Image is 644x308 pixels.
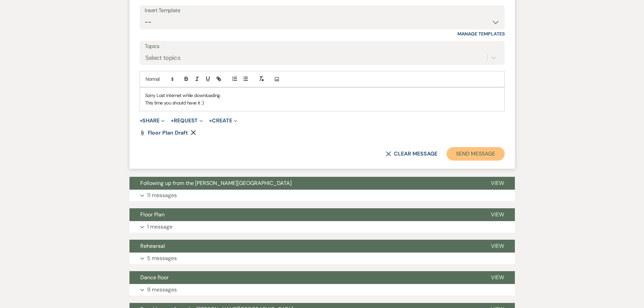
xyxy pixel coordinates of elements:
[491,211,504,218] span: View
[145,99,499,106] p: This time you should have it :)
[171,118,174,123] span: +
[480,177,515,190] button: View
[145,6,500,16] div: Insert Template
[209,118,237,123] button: Create
[147,191,177,200] p: 11 messages
[129,253,515,264] button: 5 messages
[140,274,169,281] span: Dance floor
[447,147,504,161] button: Send Message
[480,208,515,221] button: View
[148,130,188,136] a: Floor Plan Draft
[457,31,505,37] a: Manage Templates
[129,177,480,190] button: Following up from the [PERSON_NAME][GEOGRAPHIC_DATA]
[480,271,515,284] button: View
[129,208,480,221] button: Floor Plan
[129,221,515,233] button: 1 message
[145,53,181,62] div: Select topics
[145,42,500,51] label: Topics
[140,211,165,218] span: Floor Plan
[129,271,480,284] button: Dance floor
[145,92,499,99] p: Sorry Lost internet while downloading.
[491,242,504,250] span: View
[140,118,143,123] span: +
[386,151,437,157] button: Clear message
[140,118,165,123] button: Share
[171,118,203,123] button: Request
[491,274,504,281] span: View
[209,118,212,123] span: +
[147,222,172,231] p: 1 message
[147,285,177,294] p: 9 messages
[491,180,504,187] span: View
[140,242,165,250] span: Rehearsal
[129,284,515,295] button: 9 messages
[140,180,292,187] span: Following up from the [PERSON_NAME][GEOGRAPHIC_DATA]
[148,129,188,136] span: Floor Plan Draft
[147,254,177,263] p: 5 messages
[129,190,515,201] button: 11 messages
[480,240,515,253] button: View
[129,240,480,253] button: Rehearsal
